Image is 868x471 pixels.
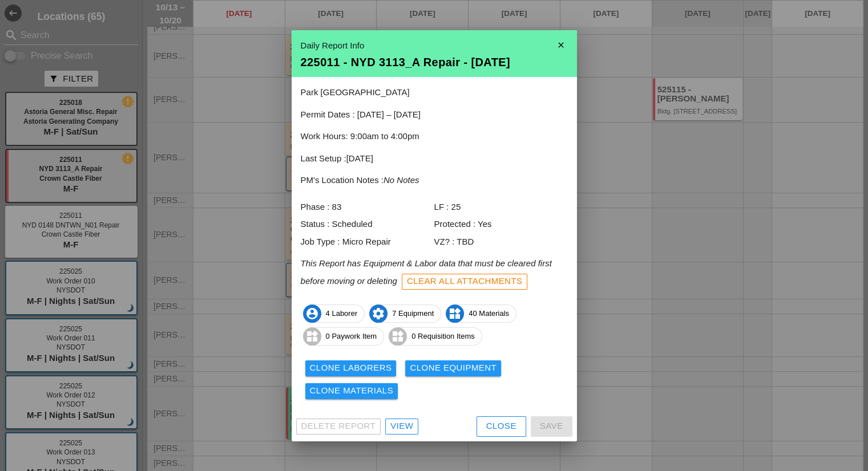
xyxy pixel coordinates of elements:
[301,130,568,143] p: Work Hours: 9:00am to 4:00pm
[310,362,392,375] div: Clone Laborers
[301,174,568,187] p: PM's Location Notes :
[486,420,516,433] div: Close
[477,416,526,437] button: Close
[389,327,407,346] i: widgets
[310,384,394,397] div: Clone Materials
[410,362,496,375] div: Clone Equipment
[434,201,568,214] div: LF : 25
[301,201,434,214] div: Phase : 83
[301,108,568,121] p: Permit Dates : [DATE] – [DATE]
[383,175,419,185] i: No Notes
[303,304,321,323] i: account_circle
[301,235,434,249] div: Job Type : Micro Repair
[346,153,373,163] span: [DATE]
[301,86,568,99] p: Park [GEOGRAPHIC_DATA]
[301,258,552,285] i: This Report has Equipment & Labor data that must be cleared first before moving or deleting
[301,39,568,52] div: Daily Report Info
[369,304,387,323] i: settings
[301,152,568,165] p: Last Setup :
[434,218,568,231] div: Protected : Yes
[550,34,572,56] i: close
[407,275,523,288] div: Clear All Attachments
[301,56,568,68] div: 225011 - NYD 3113_A Repair - [DATE]
[402,274,528,290] button: Clear All Attachments
[389,327,482,346] span: 0 Requisition Items
[305,360,397,376] button: Clone Laborers
[305,383,398,399] button: Clone Materials
[405,360,501,376] button: Clone Equipment
[434,235,568,249] div: VZ? : TBD
[304,304,365,323] span: 4 Laborer
[370,304,441,323] span: 7 Equipment
[304,327,384,346] span: 0 Paywork Item
[301,218,434,231] div: Status : Scheduled
[390,420,413,433] div: View
[446,304,464,323] i: widgets
[446,304,516,323] span: 40 Materials
[303,327,321,346] i: widgets
[385,419,418,435] a: View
